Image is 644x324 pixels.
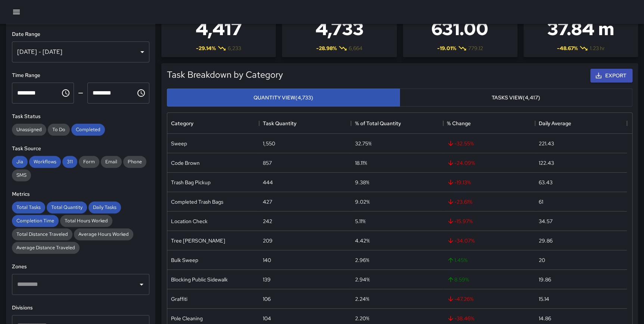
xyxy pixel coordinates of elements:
[196,44,216,52] span: -29.14 %
[79,156,99,168] div: Form
[12,71,149,80] h6: Time Range
[309,14,369,44] h3: 4,733
[447,295,473,303] span: -47.26 %
[263,113,296,134] div: Task Quantity
[74,228,133,240] div: Average Hours Worked
[539,237,553,244] div: 29.86
[539,256,545,264] div: 20
[539,315,551,322] div: 14.86
[167,89,400,107] button: Quantity View(4,733)
[539,217,553,225] div: 34.57
[12,215,59,227] div: Completion Time
[171,276,228,283] div: Blocking Public Sidewalk
[47,204,87,210] span: Total Quantity
[437,44,456,52] span: -19.01 %
[355,237,370,244] div: 4.42%
[355,159,367,167] div: 18.11%
[355,276,370,283] div: 2.94%
[447,113,471,134] div: % Change
[12,156,28,168] div: Jia
[171,315,203,322] div: Pole Cleaning
[589,44,604,52] span: 1.23 hr
[539,113,571,134] div: Daily Average
[539,276,551,283] div: 19.86
[171,113,193,134] div: Category
[12,190,149,198] h6: Metrics
[539,295,549,303] div: 15.14
[136,279,147,290] button: Open
[12,41,149,62] div: [DATE] - [DATE]
[355,179,369,186] div: 9.38%
[74,231,133,237] span: Average Hours Worked
[447,315,474,322] span: -38.46 %
[171,295,187,303] div: Graffiti
[447,140,474,147] span: -32.55 %
[12,263,149,271] h6: Zones
[447,276,469,283] span: 8.59 %
[58,86,73,101] button: Choose time, selected time is 12:00 AM
[12,30,149,38] h6: Date Range
[539,159,554,167] div: 122.43
[171,198,223,206] div: Completed Trash Bags
[468,44,483,52] span: 779.12
[263,237,273,244] div: 209
[263,159,272,167] div: 857
[542,14,619,44] h3: 37.84 m
[101,156,122,168] div: Email
[355,198,370,206] div: 9.02%
[263,315,271,322] div: 104
[447,237,475,244] span: -34.07 %
[12,112,149,121] h6: Task Status
[167,113,259,134] div: Category
[355,217,365,225] div: 5.11%
[191,14,246,44] h3: 4,417
[12,126,46,133] span: Unassigned
[123,156,146,168] div: Phone
[12,217,59,224] span: Completion Time
[62,156,77,168] div: 311
[539,198,543,206] div: 61
[60,215,112,227] div: Total Hours Worked
[447,198,472,206] span: -23.61 %
[48,126,70,133] span: To Do
[12,231,72,237] span: Total Distance Traveled
[263,295,271,303] div: 106
[447,256,467,264] span: 1.45 %
[263,198,272,206] div: 427
[263,217,272,225] div: 242
[447,179,471,186] span: -19.13 %
[71,124,105,136] div: Completed
[71,126,105,133] span: Completed
[263,256,271,264] div: 140
[12,158,28,165] span: Jia
[171,179,211,186] div: Trash Bag Pickup
[399,89,632,107] button: Tasks View(4,417)
[12,124,46,136] div: Unassigned
[171,217,208,225] div: Location Check
[355,256,369,264] div: 2.96%
[539,179,553,186] div: 63.43
[557,44,578,52] span: -48.67 %
[47,201,87,213] div: Total Quantity
[29,158,61,165] span: Workflows
[316,44,337,52] span: -28.98 %
[447,217,473,225] span: -15.97 %
[12,244,80,251] span: Average Distance Traveled
[171,237,225,244] div: Tree Wells
[355,113,401,134] div: % of Total Quantity
[263,140,275,147] div: 1,550
[259,113,351,134] div: Task Quantity
[62,158,77,165] span: 311
[590,69,632,83] button: Export
[171,256,198,264] div: Bulk Sweep
[12,242,80,254] div: Average Distance Traveled
[349,44,363,52] span: 6,664
[228,44,241,52] span: 6,233
[12,172,31,178] span: SMS
[355,315,369,322] div: 2.20%
[12,304,149,312] h6: Divisions
[263,179,273,186] div: 444
[12,201,45,213] div: Total Tasks
[355,140,371,147] div: 32.75%
[355,295,369,303] div: 2.24%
